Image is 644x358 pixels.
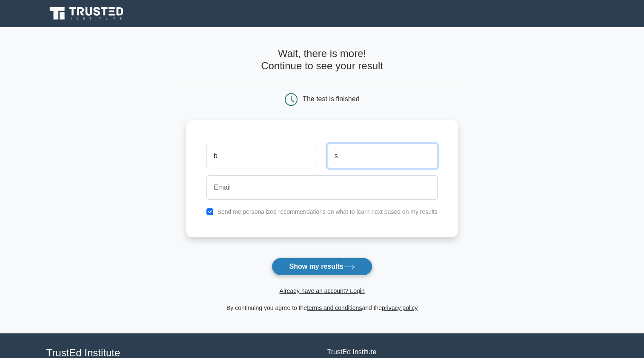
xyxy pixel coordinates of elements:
[186,48,458,72] h4: Wait, there is more! Continue to see your result
[279,287,364,294] a: Already have an account? Login
[206,175,438,200] input: Email
[327,144,438,168] input: Last name
[382,304,418,311] a: privacy policy
[272,258,372,276] button: Show my results
[206,144,317,168] input: First name
[307,304,362,311] a: terms and conditions
[217,208,438,215] label: Send me personalized recommendations on what to learn next based on my results
[303,95,359,102] div: The test is finished
[181,303,463,313] div: By continuing you agree to the and the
